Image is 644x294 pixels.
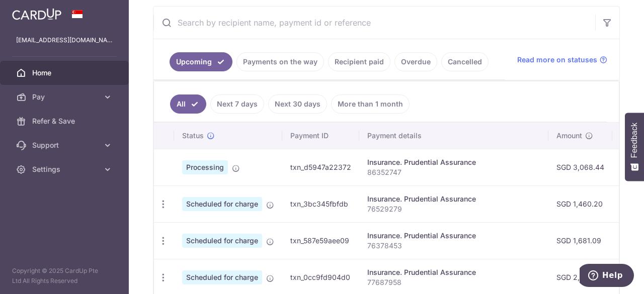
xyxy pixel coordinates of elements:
span: Amount [556,131,582,141]
span: Pay [32,92,99,102]
a: More than 1 month [331,94,410,114]
th: Payment details [359,123,548,149]
a: All [170,94,206,114]
td: SGD 1,681.09 [548,222,612,259]
span: Support [32,140,99,150]
td: txn_d5947a22372 [282,149,359,185]
span: Status [182,131,204,141]
p: 77687958 [367,277,540,287]
th: Payment ID [282,123,359,149]
span: Home [32,68,99,78]
td: SGD 3,068.44 [548,149,612,185]
a: Read more on statuses [517,55,607,65]
span: Scheduled for charge [182,270,262,284]
span: Refer & Save [32,116,99,126]
td: txn_587e59aee09 [282,222,359,259]
span: Processing [182,160,228,174]
span: Read more on statuses [517,55,597,65]
a: Next 7 days [210,94,264,114]
a: Cancelled [441,52,489,71]
p: [EMAIL_ADDRESS][DOMAIN_NAME] [16,35,113,45]
button: Feedback - Show survey [625,113,644,181]
img: CardUp [12,8,61,20]
td: txn_3bc345fbfdb [282,185,359,222]
div: Insurance. Prudential Assurance [367,157,540,167]
span: Scheduled for charge [182,234,262,248]
a: Next 30 days [268,94,327,114]
iframe: Opens a widget where you can find more information [580,264,634,289]
div: Insurance. Prudential Assurance [367,267,540,277]
span: Feedback [630,123,639,158]
input: Search by recipient name, payment id or reference [153,7,595,39]
p: 76529279 [367,204,540,214]
span: Scheduled for charge [182,197,262,211]
a: Payments on the way [236,52,324,71]
td: SGD 1,460.20 [548,185,612,222]
a: Overdue [394,52,437,71]
a: Upcoming [170,52,232,71]
p: 76378453 [367,241,540,251]
p: 86352747 [367,167,540,177]
span: Settings [32,164,99,174]
div: Insurance. Prudential Assurance [367,231,540,241]
div: Insurance. Prudential Assurance [367,194,540,204]
a: Recipient paid [328,52,390,71]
